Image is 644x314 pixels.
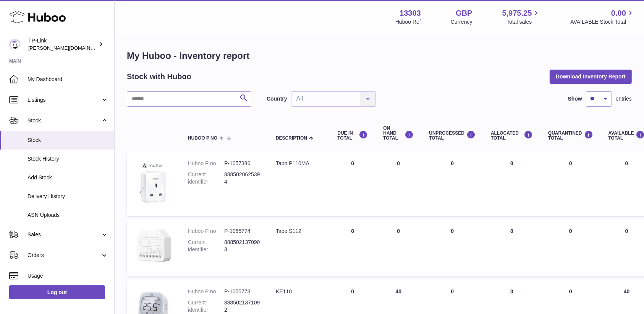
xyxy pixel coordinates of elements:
[224,171,261,185] dd: 8885020625394
[400,8,421,18] strong: 13303
[502,8,532,18] span: 5,975.25
[550,70,632,83] button: Download Inventory Report
[28,117,100,124] span: Stock
[224,228,261,235] dd: P-1055774
[28,37,97,52] div: TP-Link
[429,130,476,141] div: UNPROCESSED Total
[568,95,582,102] label: Show
[28,174,108,181] span: Add Stock
[616,95,632,102] span: entries
[9,285,105,299] a: Log out
[134,160,173,207] img: product image
[188,136,217,141] span: Huboo P no
[28,96,100,104] span: Listings
[28,193,108,200] span: Delivery History
[127,50,632,62] h1: My Huboo - Inventory report
[569,288,572,294] span: 0
[28,212,108,219] span: ASN Uploads
[548,130,593,141] div: QUARANTINED Total
[28,231,100,238] span: Sales
[337,130,368,141] div: DUE IN TOTAL
[188,299,224,314] dt: Current identifier
[506,18,540,26] span: Total sales
[28,45,193,51] span: [PERSON_NAME][DOMAIN_NAME][EMAIL_ADDRESS][DOMAIN_NAME]
[9,39,21,50] img: susie.li@tp-link.com
[188,171,224,185] dt: Current identifier
[28,252,100,259] span: Orders
[188,160,224,167] dt: Huboo P no
[375,220,421,277] td: 0
[375,152,421,216] td: 0
[224,288,261,295] dd: P-1055773
[569,160,572,166] span: 0
[570,8,635,26] a: 0.00 AVAILABLE Stock Total
[491,130,533,141] div: ALLOCATED Total
[456,8,472,18] strong: GBP
[502,8,541,26] a: 5,975.25 Total sales
[224,299,261,314] dd: 8885021371092
[383,126,414,141] div: ON HAND Total
[276,288,322,295] div: KE110
[330,220,375,277] td: 0
[28,272,108,280] span: Usage
[483,152,540,216] td: 0
[188,288,224,295] dt: Huboo P no
[330,152,375,216] td: 0
[421,220,483,277] td: 0
[134,228,173,267] img: product image
[570,18,635,26] span: AVAILABLE Stock Total
[127,72,191,82] h2: Stock with Huboo
[28,76,108,83] span: My Dashboard
[611,8,626,18] span: 0.00
[188,228,224,235] dt: Huboo P no
[267,95,287,102] label: Country
[421,152,483,216] td: 0
[569,228,572,234] span: 0
[28,137,108,144] span: Stock
[276,160,322,167] div: Tapo P110MA
[276,136,307,141] span: Description
[276,228,322,235] div: Tapo S112
[451,18,472,26] div: Currency
[28,155,108,163] span: Stock History
[188,239,224,253] dt: Current identifier
[224,239,261,253] dd: 8885021370903
[483,220,540,277] td: 0
[224,160,261,167] dd: P-1057386
[395,18,421,26] div: Huboo Ref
